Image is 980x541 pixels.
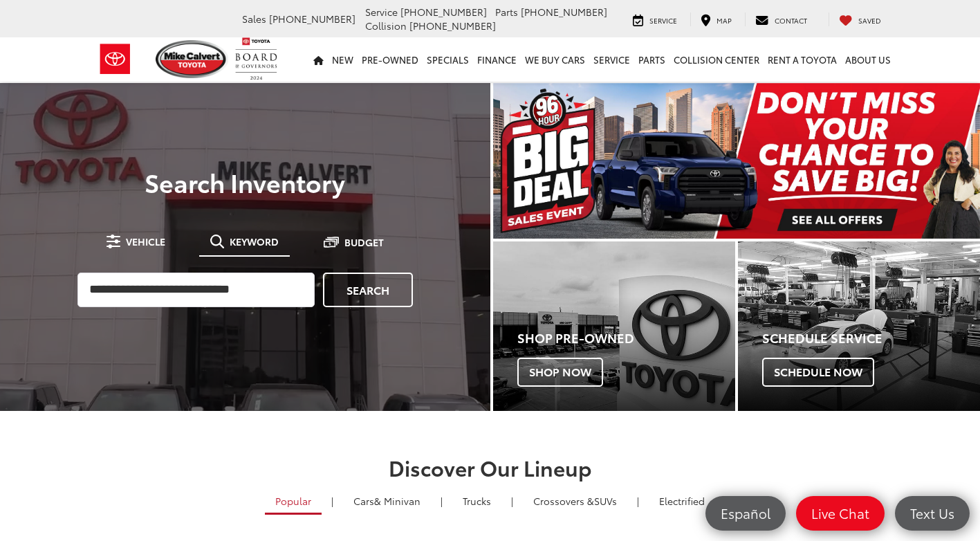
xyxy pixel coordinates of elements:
a: Contact [745,12,817,26]
a: Service [622,12,687,26]
a: Electrified [649,489,715,513]
li: | [508,494,517,508]
a: Popular [265,489,322,515]
img: Toyota [89,37,141,82]
span: Keyword [230,237,279,246]
span: Service [649,15,677,26]
span: Vehicle [126,237,165,246]
span: Shop Now [517,358,603,387]
a: Schedule Service Schedule Now [738,241,980,411]
a: My Saved Vehicles [829,12,891,26]
a: Text Us [895,496,970,531]
a: Shop Pre-Owned Shop Now [493,241,735,411]
span: Contact [775,15,807,26]
span: Budget [344,237,384,247]
span: [PHONE_NUMBER] [400,5,487,19]
a: Search [323,273,413,307]
span: Schedule Now [762,358,874,387]
span: [PHONE_NUMBER] [269,12,355,26]
span: [PHONE_NUMBER] [409,19,496,33]
div: Toyota [493,241,735,411]
span: Map [716,15,732,26]
img: Mike Calvert Toyota [156,40,229,78]
span: Text Us [903,504,961,522]
span: Sales [242,12,266,26]
div: Toyota [738,241,980,411]
h4: Schedule Service [762,331,980,345]
span: Collision [365,19,407,33]
a: Finance [473,37,521,82]
h4: Shop Pre-Owned [517,331,735,345]
a: WE BUY CARS [521,37,589,82]
span: [PHONE_NUMBER] [521,5,607,19]
a: Home [309,37,328,82]
h3: Search Inventory [58,168,432,196]
a: Specials [423,37,473,82]
span: Parts [495,5,518,19]
a: New [328,37,358,82]
a: Map [690,12,742,26]
a: Rent a Toyota [764,37,841,82]
span: Saved [858,15,881,26]
a: Trucks [452,489,501,513]
h2: Discover Our Lineup [96,456,885,479]
a: Pre-Owned [358,37,423,82]
a: Live Chat [796,496,885,531]
li: | [328,494,337,508]
a: Collision Center [669,37,764,82]
a: About Us [841,37,895,82]
span: Español [714,504,777,522]
span: Crossovers & [533,494,594,508]
a: Español [705,496,786,531]
a: Cars [343,489,431,513]
span: Service [365,5,398,19]
a: Service [589,37,634,82]
span: & Minivan [374,494,420,508]
li: | [634,494,642,508]
span: Live Chat [804,504,876,522]
a: SUVs [523,489,627,513]
li: | [437,494,446,508]
a: Parts [634,37,669,82]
